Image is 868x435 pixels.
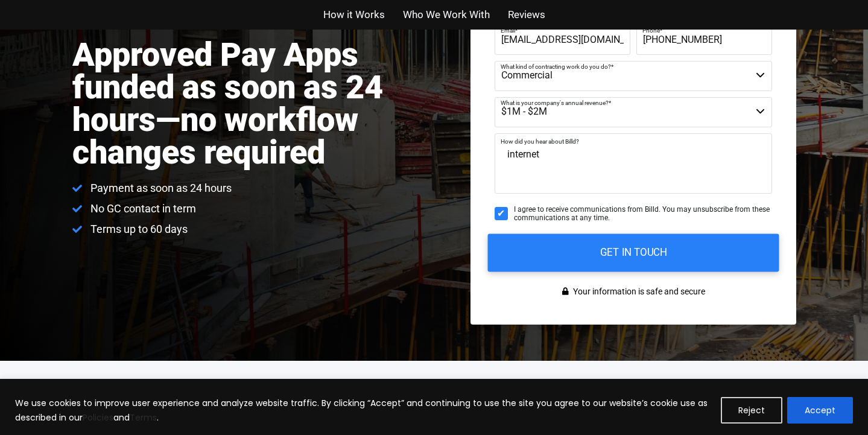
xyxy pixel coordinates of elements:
[87,181,232,195] span: Payment as soon as 24 hours
[323,6,385,24] a: How it Works
[495,207,508,220] input: I agree to receive communications from Billd. You may unsubscribe from these communications at an...
[87,202,196,216] span: No GC contact in term
[15,396,712,425] p: We use cookies to improve user experience and analyze website traffic. By clicking “Accept” and c...
[508,6,545,24] a: Reviews
[514,205,772,223] span: I agree to receive communications from Billd. You may unsubscribe from these communications at an...
[72,39,448,169] h2: Approved Pay Apps funded as soon as 24 hours—no workflow changes required
[721,397,782,424] button: Reject
[501,138,579,145] span: How did you hear about Billd?
[501,27,515,33] span: Email
[403,6,490,24] a: Who We Work With
[87,222,188,237] span: Terms up to 60 days
[787,397,853,424] button: Accept
[130,411,157,424] a: Terms
[487,233,779,271] input: GET IN TOUCH
[642,27,660,33] span: Phone
[83,411,113,424] a: Policies
[495,133,772,194] textarea: internet
[570,283,705,300] span: Your information is safe and secure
